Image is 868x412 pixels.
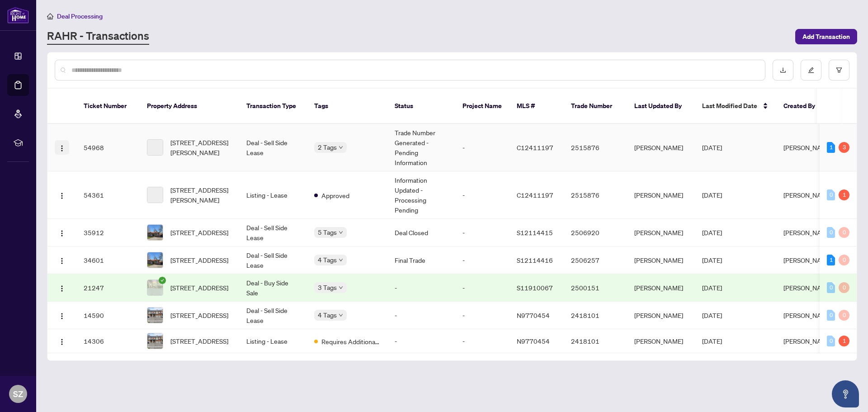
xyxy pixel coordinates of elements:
span: [PERSON_NAME] [783,256,832,264]
img: Logo [58,145,66,152]
td: Deal - Buy Side Sale [239,274,307,302]
td: - [455,171,509,219]
td: Listing - Lease [239,171,307,219]
td: 54968 [76,124,140,171]
div: 1 [827,255,835,265]
td: 2506920 [564,219,627,246]
span: [STREET_ADDRESS][PERSON_NAME] [170,137,232,157]
td: [PERSON_NAME] [627,219,695,246]
span: [DATE] [702,228,722,237]
img: thumbnail-img [147,252,163,268]
a: RAHR - Transactions [47,28,149,45]
td: [PERSON_NAME] [627,302,695,329]
th: Last Modified Date [695,89,776,124]
img: Logo [58,313,66,320]
span: [PERSON_NAME] [783,311,832,319]
td: 2418101 [564,302,627,329]
td: Deal - Sell Side Lease [239,124,307,171]
td: Final Trade [387,246,455,274]
td: [PERSON_NAME] [627,246,695,274]
img: Logo [58,192,66,199]
td: - [387,329,455,353]
img: Logo [58,230,66,237]
button: Logo [55,140,69,155]
img: logo [7,7,29,24]
span: filter [836,67,842,73]
span: [PERSON_NAME] [783,228,832,237]
td: [PERSON_NAME] [627,124,695,171]
span: Requires Additional Docs [321,336,380,346]
td: - [455,329,509,353]
span: N9770454 [517,337,550,345]
button: Open asap [832,380,859,407]
span: check-circle [159,277,166,284]
span: [DATE] [702,191,722,199]
td: - [387,302,455,329]
td: 2500151 [564,274,627,302]
span: download [780,67,786,73]
div: 0 [827,336,835,346]
button: filter [829,60,849,81]
td: 35912 [76,219,140,246]
td: - [387,274,455,302]
span: [DATE] [702,256,722,264]
th: Transaction Type [239,89,307,124]
span: S12114416 [517,256,553,264]
td: Deal - Sell Side Lease [239,219,307,246]
span: [STREET_ADDRESS] [170,283,228,293]
button: Logo [55,280,69,295]
td: Information Updated - Processing Pending [387,171,455,219]
th: Property Address [140,89,239,124]
span: 4 Tags [318,310,337,320]
span: 3 Tags [318,282,337,293]
td: - [455,219,509,246]
span: [STREET_ADDRESS] [170,227,228,237]
td: 2515876 [564,124,627,171]
span: down [339,145,343,150]
td: 34601 [76,246,140,274]
td: - [455,274,509,302]
td: Listing - Lease [239,329,307,353]
td: 54361 [76,171,140,219]
div: 0 [827,227,835,238]
td: 2515876 [564,171,627,219]
span: C12411197 [517,143,553,152]
th: Project Name [455,89,509,124]
th: Created By [776,89,830,124]
th: Trade Number [564,89,627,124]
span: Approved [321,190,349,200]
img: thumbnail-img [147,225,163,240]
span: [PERSON_NAME] [783,337,832,345]
button: Logo [55,225,69,240]
span: [DATE] [702,143,722,152]
div: 0 [839,282,849,293]
th: Status [387,89,455,124]
span: [STREET_ADDRESS] [170,255,228,265]
img: thumbnail-img [147,308,163,323]
span: S12114415 [517,228,553,237]
img: Logo [58,257,66,265]
div: 3 [839,142,849,153]
td: Deal - Sell Side Lease [239,246,307,274]
button: download [773,60,793,81]
td: [PERSON_NAME] [627,329,695,353]
td: 14590 [76,302,140,329]
span: 4 Tags [318,255,337,265]
td: - [455,302,509,329]
span: 2 Tags [318,142,337,152]
td: Trade Number Generated - Pending Information [387,124,455,171]
div: 0 [827,310,835,321]
span: [PERSON_NAME] [783,284,832,292]
span: down [339,230,343,235]
span: [PERSON_NAME] [783,143,832,152]
span: [STREET_ADDRESS][PERSON_NAME] [170,185,232,205]
div: 0 [827,189,835,200]
img: thumbnail-img [147,280,163,295]
div: 1 [827,142,835,153]
button: Logo [55,308,69,322]
div: 0 [839,227,849,238]
td: 2506257 [564,246,627,274]
td: 2418101 [564,329,627,353]
span: down [339,258,343,262]
span: SZ [13,388,23,400]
